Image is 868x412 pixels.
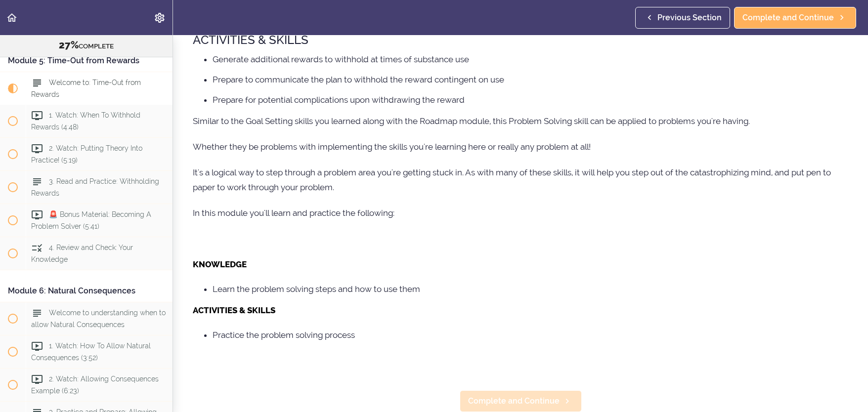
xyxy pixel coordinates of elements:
span: Welcome to understanding when to allow Natural Consequences [31,309,166,328]
a: Complete and Continue [460,390,582,412]
li: Prepare to communicate the plan to withhold the reward contingent on use [213,73,848,86]
span: Complete and Continue [468,395,560,407]
span: 2. Watch: Allowing Consequences Example (6:23) [31,375,159,394]
h3: ACTIVITIES & SKILLS [193,32,848,48]
span: 27% [59,39,79,51]
span: Previous Section [657,12,722,24]
span: Welcome to: Time-Out from Rewards [31,79,141,98]
strong: KNOWLEDGE [193,259,247,269]
p: It's a logical way to step through a problem area you're getting stuck in. As with many of these ... [193,165,848,195]
span: 3. Read and Practice: Withholding Rewards [31,177,159,197]
span: 🚨 Bonus Material: Becoming A Problem Solver (5:41) [31,210,151,230]
li: Prepare for potential complications upon withdrawing the reward [213,93,848,106]
p: Whether they be problems with implementing the skills you're learning here or really any problem ... [193,139,848,154]
svg: Back to course curriculum [6,12,18,24]
span: Learn the problem solving steps and how to use them [213,284,420,294]
div: COMPLETE [12,39,160,52]
span: 1. Watch: How To Allow Natural Consequences (3:52) [31,342,151,361]
a: Complete and Continue [734,7,856,29]
a: Previous Section [635,7,730,29]
strong: ACTIVITIES & SKILLS [193,305,275,315]
p: Similar to the Goal Setting skills you learned along with the Roadmap module, this Problem Solvin... [193,114,848,128]
span: 4. Review and Check: Your Knowledge [31,244,133,263]
li: Generate additional rewards to withhold at times of substance use [213,53,848,66]
p: In this module you'll learn and practice the following: [193,206,848,220]
span: 2. Watch: Putting Theory Into Practice! (5:19) [31,144,142,164]
span: Complete and Continue [742,12,834,24]
span: 1. Watch: When To Withhold Rewards (4:48) [31,111,140,130]
span: Practice the problem solving process [213,330,355,340]
svg: Settings Menu [154,12,166,24]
